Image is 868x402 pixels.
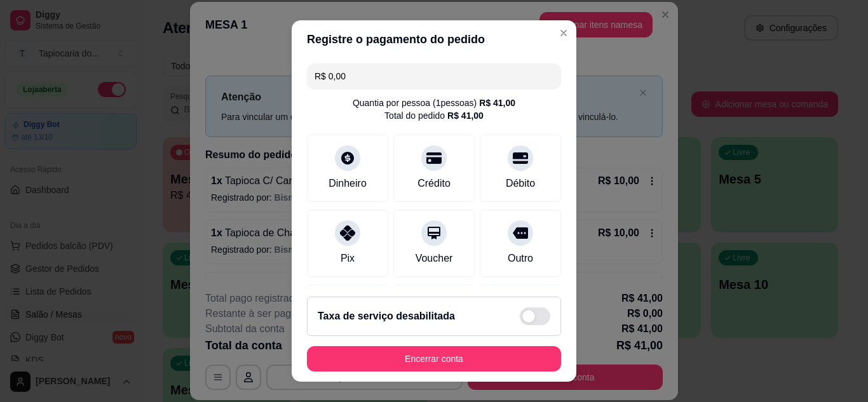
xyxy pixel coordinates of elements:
[307,346,561,372] button: Encerrar conta
[447,109,484,122] div: R$ 41,00
[508,251,533,266] div: Outro
[417,176,451,191] div: Crédito
[329,176,367,191] div: Dinheiro
[384,109,484,122] div: Total do pedido
[553,23,574,43] button: Close
[506,176,535,191] div: Débito
[479,97,515,109] div: R$ 41,00
[353,97,515,109] div: Quantia por pessoa ( 1 pessoas)
[315,64,553,89] input: Ex.: hambúrguer de cordeiro
[318,309,455,324] h2: Taxa de serviço desabilitada
[416,251,453,266] div: Voucher
[341,251,355,266] div: Pix
[292,20,576,58] header: Registre o pagamento do pedido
